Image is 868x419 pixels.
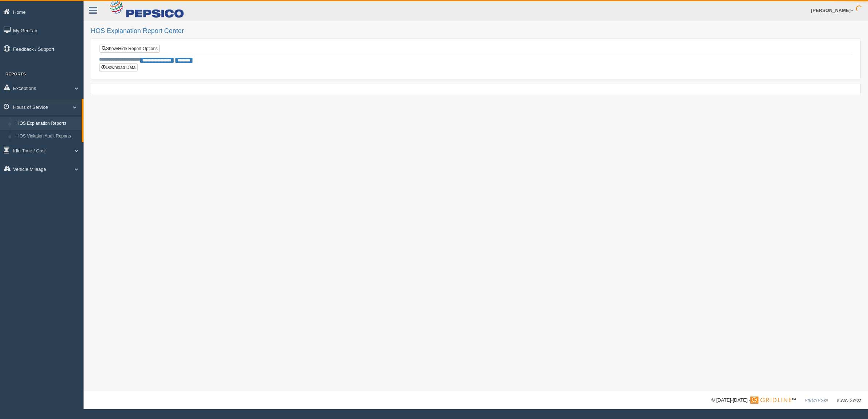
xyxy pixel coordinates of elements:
[711,397,861,404] div: © [DATE]-[DATE] - ™
[13,117,82,130] a: HOS Explanation Reports
[91,28,861,35] h2: HOS Explanation Report Center
[837,398,861,402] span: v. 2025.5.2403
[99,63,138,71] button: Download Data
[750,397,791,404] img: Gridline
[13,130,82,143] a: HOS Violation Audit Reports
[805,398,828,402] a: Privacy Policy
[100,45,160,53] a: Show/Hide Report Options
